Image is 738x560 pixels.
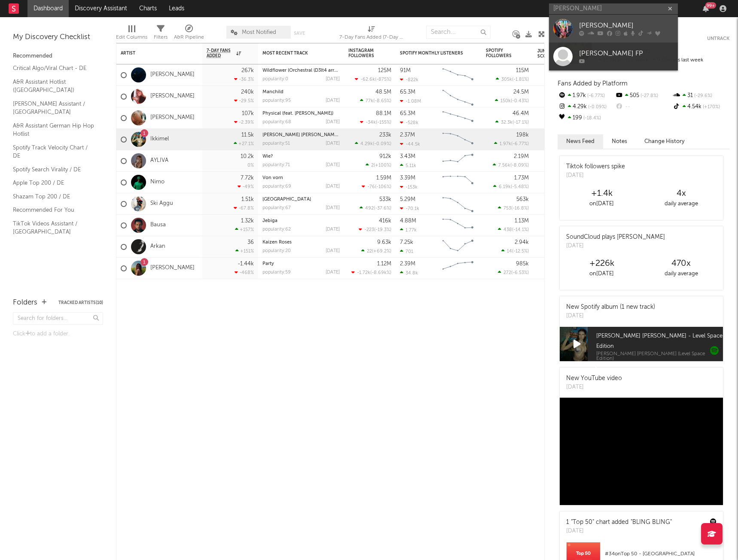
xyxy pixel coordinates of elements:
[234,205,254,211] div: -67.8 %
[513,77,528,82] span: -1.81 %
[364,228,374,232] span: -223
[537,134,572,145] div: 81.0
[13,298,37,308] div: Folders
[238,184,254,189] div: -49 %
[355,141,391,146] div: ( )
[537,220,572,231] div: 28.9
[150,71,195,79] a: [PERSON_NAME]
[235,270,254,275] div: -468 %
[13,64,95,73] a: Critical Algo/Viral Chart - DE
[262,133,340,137] div: BÖSER JUNGE - Level Space Edition
[362,184,391,189] div: ( )
[121,51,185,56] div: Artist
[13,205,95,215] a: Recommended For You
[400,261,415,267] div: 2.39M
[537,177,572,188] div: 52.0
[379,154,391,159] div: 912k
[503,228,512,232] span: 438
[549,43,678,70] a: [PERSON_NAME] FP
[639,94,658,98] span: -27.8 %
[375,89,391,95] div: 48.5M
[496,76,529,82] div: ( )
[247,240,254,245] div: 36
[400,154,415,159] div: 3.43M
[513,89,529,95] div: 24.5M
[13,77,95,95] a: A&R Assistant Hotlist ([GEOGRAPHIC_DATA])
[262,51,327,56] div: Most Recent Track
[372,271,390,275] span: -8.69k %
[400,98,421,104] div: -1.08M
[498,227,529,232] div: ( )
[262,111,340,116] div: Physical (feat. Troye Sivan)
[500,142,511,146] span: 1.97k
[596,352,723,362] span: [PERSON_NAME] [PERSON_NAME] (Level Space Edition)
[562,189,641,199] div: +1.4k
[486,48,516,58] div: Spotify Followers
[339,32,404,43] div: 7-Day Fans Added (7-Day Fans Added)
[439,107,477,129] svg: Chart title
[326,141,340,146] div: [DATE]
[562,259,641,269] div: +226k
[365,206,374,211] span: 492
[116,21,147,46] div: Edit Columns
[241,154,254,159] div: 10.2k
[400,89,415,95] div: 65.3M
[360,205,391,211] div: ( )
[174,32,204,43] div: A&R Pipeline
[537,156,572,166] div: 51.2
[235,248,254,254] div: +151 %
[537,113,572,123] div: 71.5
[150,114,195,122] a: [PERSON_NAME]
[376,185,390,189] span: -106 %
[514,120,528,125] span: -17.1 %
[13,99,95,117] a: [PERSON_NAME] Assistant / [GEOGRAPHIC_DATA]
[672,101,729,113] div: 4.54k
[514,175,529,181] div: 1.73M
[501,77,512,82] span: 305k
[262,262,340,266] div: Party
[13,312,103,325] input: Search for folders...
[558,90,615,101] div: 1.97k
[58,301,103,305] button: Tracked Artists(10)
[494,141,529,146] div: ( )
[241,218,254,224] div: 1.32k
[400,227,417,233] div: 1.77k
[499,185,511,189] span: 6.19k
[262,240,340,245] div: Kaizen Roses
[512,163,528,168] span: -8.09 %
[241,132,254,138] div: 11.5k
[13,329,103,339] div: Click to add a folder.
[360,119,391,125] div: ( )
[339,21,404,46] div: 7-Day Fans Added (7-Day Fans Added)
[13,219,95,237] a: TikTok Videos Assistant / [GEOGRAPHIC_DATA]
[326,77,340,82] div: [DATE]
[262,120,291,125] div: popularity: 68
[400,68,411,73] div: 91M
[241,175,254,181] div: 7.72k
[439,172,477,193] svg: Chart title
[400,120,418,125] div: -528k
[360,142,373,146] span: 4.29k
[375,163,390,168] span: +100 %
[439,86,477,107] svg: Chart title
[701,105,720,110] span: +170 %
[262,98,291,103] div: popularity: 95
[150,179,165,186] a: Nimo
[566,233,665,242] div: SoundCloud plays [PERSON_NAME]
[262,197,311,202] a: [GEOGRAPHIC_DATA]
[262,141,290,146] div: popularity: 51
[234,76,254,82] div: -36.3 %
[241,68,254,73] div: 267k
[400,163,416,168] div: 5.11k
[262,163,290,167] div: popularity: 71
[234,119,254,125] div: -2.39 %
[566,162,625,171] div: Tiktok followers spike
[566,374,622,383] div: New YouTube video
[376,77,390,82] span: -875 %
[376,111,391,116] div: 88.1M
[366,99,373,103] span: 77k
[400,141,420,147] div: -44.5k
[503,271,511,275] span: 272
[13,121,95,139] a: A&R Assistant German Hip Hop Hotlist
[400,184,418,190] div: -153k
